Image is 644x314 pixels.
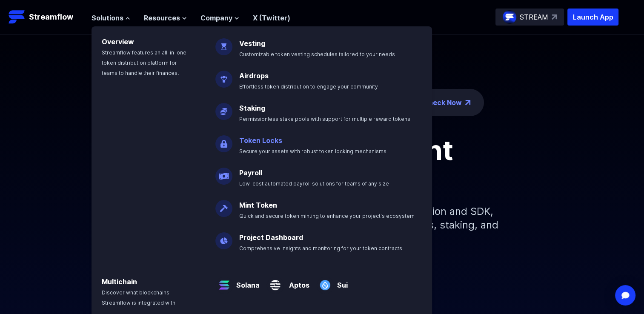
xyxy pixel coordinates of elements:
img: streamflow-logo-circle.png [503,10,516,24]
button: Launch App [567,9,618,26]
a: Streamflow [9,9,83,26]
a: Overview [102,37,134,46]
p: STREAM [520,12,548,22]
span: Quick and secure token minting to enhance your project's ecosystem [239,213,415,219]
p: Streamflow [29,11,73,23]
img: Airdrops [215,64,232,88]
img: Vesting [215,31,232,55]
span: Secure your assets with robust token locking mechanisms [239,148,386,154]
div: Open Intercom Messenger [615,285,635,305]
img: Sui [316,270,334,294]
a: Mint Token [239,201,277,209]
img: top-right-arrow.svg [552,14,557,20]
button: Company [200,13,239,23]
img: Payroll [215,161,232,185]
img: Staking [215,96,232,120]
img: Streamflow Logo [9,9,26,26]
span: Company [200,13,232,23]
a: STREAM [495,9,564,26]
button: Solutions [92,13,130,23]
img: Project Dashboard [215,226,232,249]
a: Multichain [102,277,137,286]
a: Vesting [239,39,265,48]
span: Comprehensive insights and monitoring for your token contracts [239,245,402,251]
span: Solutions [92,13,123,23]
a: Solana [233,273,260,290]
a: Payroll [239,168,262,177]
span: Permissionless stake pools with support for multiple reward tokens [239,116,410,122]
button: Resources [144,13,187,23]
img: Token Locks [215,128,232,152]
a: Sui [334,273,348,290]
span: Customizable token vesting schedules tailored to your needs [239,51,395,57]
a: Airdrops [239,71,269,80]
a: Token Locks [239,136,282,145]
span: Effortless token distribution to engage your community [239,83,378,90]
a: X (Twitter) [253,14,290,22]
a: Project Dashboard [239,233,303,242]
a: Aptos [284,273,309,290]
span: Low-cost automated payroll solutions for teams of any size [239,180,389,187]
span: Discover what blockchains Streamflow is integrated with [102,289,175,306]
img: Solana [215,270,233,294]
a: Check Now [424,97,462,108]
img: Mint Token [215,193,232,217]
span: Streamflow features an all-in-one token distribution platform for teams to handle their finances. [102,49,186,76]
img: Aptos [266,270,284,294]
span: Resources [144,13,180,23]
img: top-right-arrow.png [465,100,470,105]
a: Staking [239,104,265,112]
